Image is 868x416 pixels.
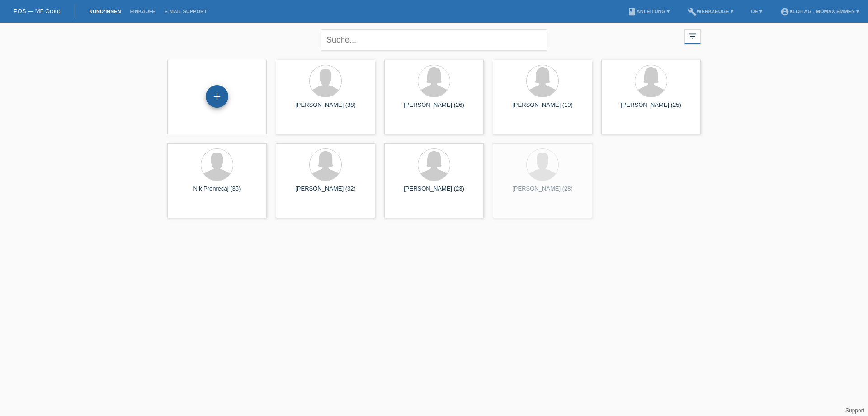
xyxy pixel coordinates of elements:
div: [PERSON_NAME] (23) [392,185,476,200]
i: book [627,7,637,16]
a: E-Mail Support [160,9,212,14]
a: Kund*innen [85,9,125,14]
a: POS — MF Group [14,8,61,14]
div: [PERSON_NAME] (19) [500,101,585,116]
div: [PERSON_NAME] (25) [609,101,693,116]
i: account_circle [780,7,789,16]
a: account_circleXLCH AG - Mömax Emmen ▾ [776,9,863,14]
a: buildWerkzeuge ▾ [683,9,738,14]
div: [PERSON_NAME] (28) [500,185,585,200]
i: build [688,7,697,16]
a: bookAnleitung ▾ [623,9,674,14]
div: [PERSON_NAME] (26) [392,101,476,116]
a: Einkäufe [125,9,160,14]
a: Support [845,407,864,414]
input: Suche... [321,29,547,51]
div: [PERSON_NAME] (32) [283,185,368,200]
a: DE ▾ [747,9,767,14]
div: [PERSON_NAME] (38) [283,101,368,116]
i: filter_list [688,31,698,41]
div: Nik Prenrecaj (35) [175,185,259,200]
div: Kund*in hinzufügen [206,89,228,104]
